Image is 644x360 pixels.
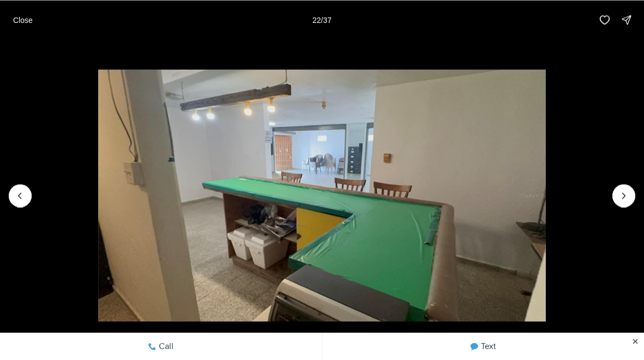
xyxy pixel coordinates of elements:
[612,184,635,207] button: Next slide
[312,15,331,24] p: 22 / 37
[7,9,39,31] button: Close
[13,15,33,24] p: Close
[9,184,32,207] button: Previous slide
